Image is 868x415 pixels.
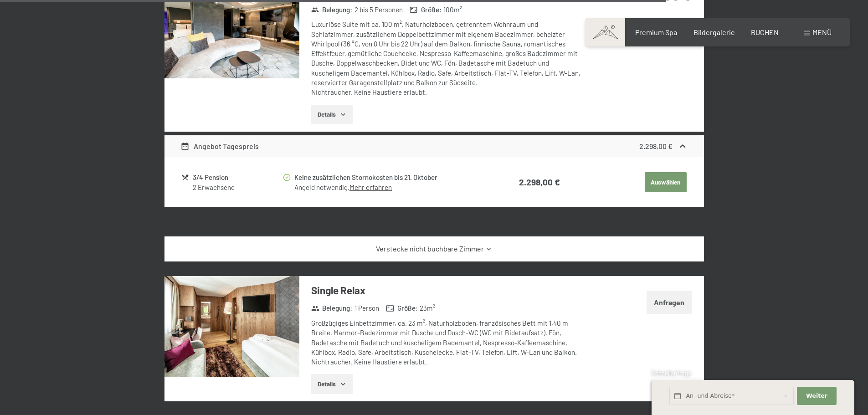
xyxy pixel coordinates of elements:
[639,142,673,150] strong: 2.298,00 €
[647,291,692,314] button: Anfragen
[354,303,379,313] span: 1 Person
[386,303,418,313] strong: Größe :
[797,387,836,405] button: Weiter
[652,369,691,377] span: Schnellanfrage
[311,105,353,125] button: Details
[164,276,299,377] img: mss_renderimg.php
[193,172,282,183] div: 3/4 Pension
[294,172,484,183] div: Keine zusätzlichen Stornokosten bis 21. Oktober
[311,318,582,367] div: Großzügiges Einbettzimmer, ca. 23 m², Naturholzboden, französisches Bett mit 1,40 m Breite, Marmo...
[519,177,560,187] strong: 2.298,00 €
[311,20,582,97] div: Luxuriöse Suite mit ca. 100 m², Naturholzboden, getrenntem Wohnraum und Schlafzimmer, zusätzliche...
[349,183,392,191] a: Mehr erfahren
[645,172,687,192] button: Auswählen
[806,392,827,400] span: Weiter
[693,28,735,36] a: Bildergalerie
[311,283,582,297] h3: Single Relax
[294,183,484,192] div: Angeld notwendig.
[812,28,832,36] span: Menü
[443,5,462,15] span: 100 m²
[751,28,779,36] a: BUCHEN
[311,303,353,313] strong: Belegung :
[420,303,435,313] span: 23 m²
[635,28,677,36] a: Premium Spa
[354,5,403,15] span: 2 bis 5 Personen
[164,135,704,157] div: Angebot Tagespreis2.298,00 €
[311,5,353,15] strong: Belegung :
[311,374,353,394] button: Details
[180,244,688,254] a: Verstecke nicht buchbare Zimmer
[193,183,282,192] div: 2 Erwachsene
[180,141,259,152] div: Angebot Tagespreis
[410,5,442,15] strong: Größe :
